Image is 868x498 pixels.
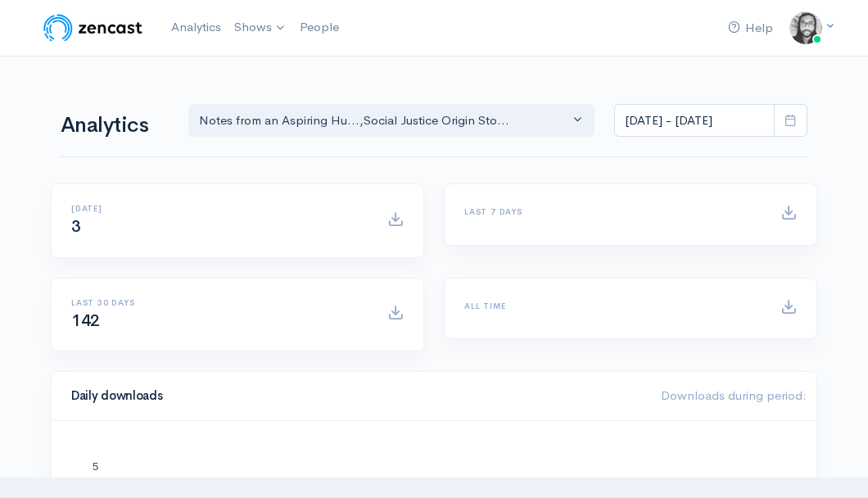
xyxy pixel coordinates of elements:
[41,11,145,44] img: ZenCast Logo
[464,207,761,216] h6: Last 7 days
[293,10,346,45] a: People
[721,11,780,46] a: Help
[789,11,822,44] img: ...
[661,387,807,403] span: Downloads during period:
[188,104,594,138] button: Notes from an Aspiring Hu..., Social Justice Origin Sto...
[71,389,641,403] h4: Daily downloads
[464,301,761,310] h6: All time
[71,298,368,307] h6: Last 30 days
[93,461,98,473] text: 5
[71,204,368,213] h6: [DATE]
[71,216,81,237] span: 3
[61,114,169,138] h1: Analytics
[199,111,569,130] div: Notes from an Aspiring Hu... , Social Justice Origin Sto...
[71,310,100,331] span: 142
[614,104,775,138] input: analytics date range selector
[228,10,293,46] a: Shows
[165,10,228,45] a: Analytics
